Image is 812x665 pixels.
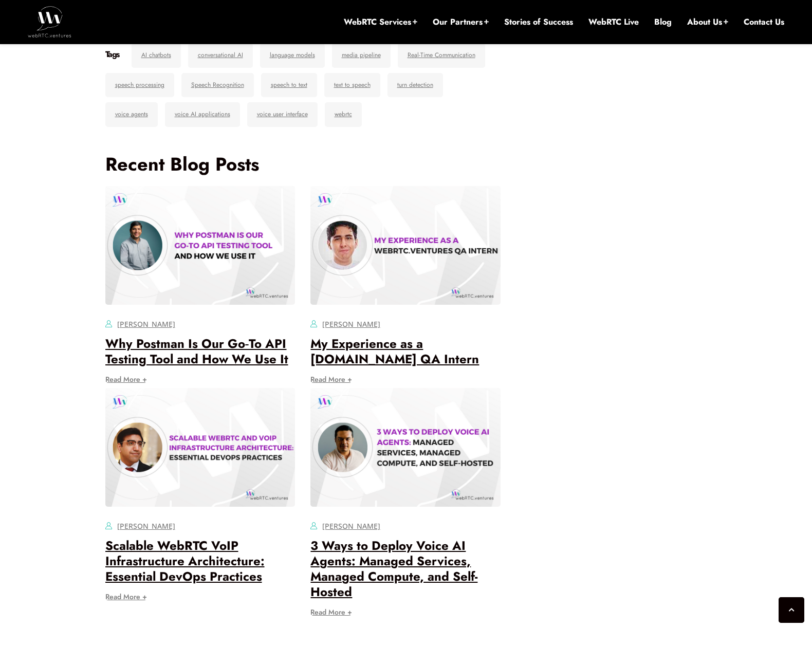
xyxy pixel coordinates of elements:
[105,376,147,383] a: Read More +
[105,153,501,175] h3: Recent Blog Posts
[105,73,174,98] a: speech processing
[687,16,728,28] a: About Us
[324,73,380,98] a: text to speech
[310,376,352,383] a: Read More +
[105,49,119,60] h6: Tags
[165,102,240,127] a: voice AI applications
[325,102,362,127] a: webrtc
[588,16,639,28] a: WebRTC Live
[310,537,477,601] a: 3 Ways to Deploy Voice AI Agents: Managed Services, Managed Compute, and Self-Hosted
[322,521,380,531] a: [PERSON_NAME]
[332,43,391,68] a: media pipeline
[117,521,175,531] a: [PERSON_NAME]
[132,43,181,68] a: AI chatbots
[322,319,380,329] a: [PERSON_NAME]
[117,319,175,329] a: [PERSON_NAME]
[654,16,672,28] a: Blog
[398,43,485,68] a: Real-Time Communication
[260,43,325,68] a: language models
[188,43,253,68] a: conversational AI
[310,608,352,616] a: Read More +
[744,16,784,28] a: Contact Us
[181,73,254,98] a: Speech Recognition
[105,335,288,368] a: Why Postman Is Our Go‑To API Testing Tool and How We Use It
[344,16,417,28] a: WebRTC Services
[247,102,318,127] a: voice user interface
[105,102,158,127] a: voice agents
[261,73,317,98] a: speech to text
[105,593,147,600] a: Read More +
[433,16,489,28] a: Our Partners
[504,16,573,28] a: Stories of Success
[387,73,443,98] a: turn detection
[310,335,479,368] a: My Experience as a [DOMAIN_NAME] QA Intern
[28,6,71,37] img: WebRTC.ventures
[105,537,265,585] a: Scalable WebRTC VoIP Infrastructure Architecture: Essential DevOps Practices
